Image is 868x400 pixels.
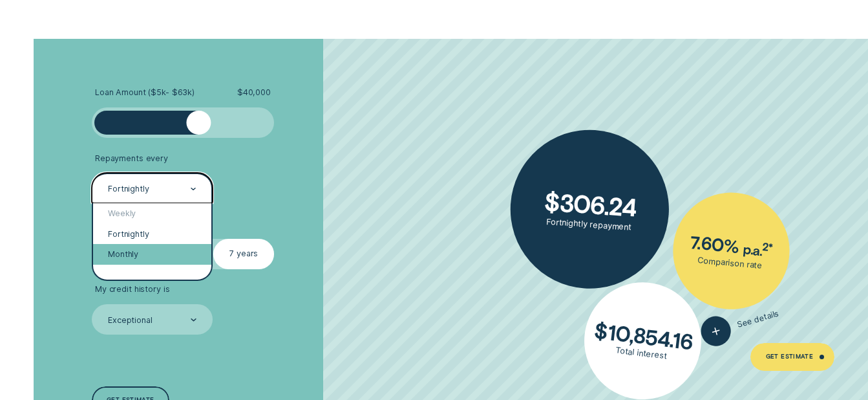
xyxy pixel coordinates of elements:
[750,343,834,370] a: Get Estimate
[698,298,783,350] button: See details
[237,87,271,98] span: $ 40,000
[108,184,149,194] div: Fortnightly
[108,315,153,326] div: Exceptional
[95,87,195,98] span: Loan Amount ( $5k - $63k )
[213,239,274,269] label: 7 years
[93,244,212,264] div: Monthly
[95,153,168,164] span: Repayments every
[95,284,170,294] span: My credit history is
[736,308,780,329] span: See details
[93,224,212,244] div: Fortnightly
[93,203,212,223] div: Weekly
